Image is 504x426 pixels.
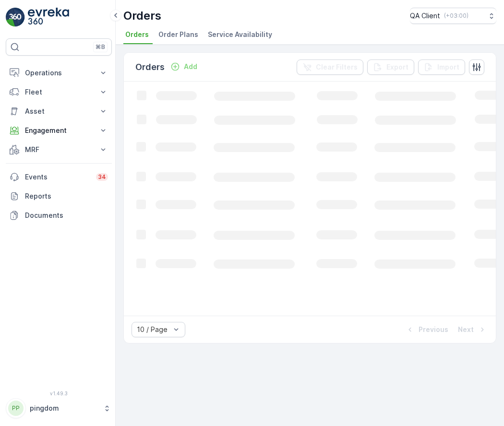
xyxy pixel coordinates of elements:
[30,403,98,413] p: pingdom
[6,121,112,140] button: Engagement
[6,187,112,206] a: Reports
[25,191,108,201] p: Reports
[25,68,93,78] p: Operations
[25,211,108,220] p: Documents
[135,60,165,74] p: Orders
[123,8,161,24] p: Orders
[457,324,488,335] button: Next
[386,62,408,72] p: Export
[6,167,112,187] a: Events34
[6,206,112,225] a: Documents
[96,43,105,51] p: ⌘B
[6,63,112,83] button: Operations
[184,62,197,71] p: Add
[25,145,93,154] p: MRF
[25,172,90,182] p: Events
[8,401,24,416] div: PP
[444,12,468,20] p: ( +03:00 )
[25,87,93,97] p: Fleet
[6,102,112,121] button: Asset
[98,173,106,181] p: 34
[6,8,25,27] img: logo
[208,30,272,39] span: Service Availability
[297,59,363,75] button: Clear Filters
[25,126,93,135] p: Engagement
[6,83,112,102] button: Fleet
[25,106,93,116] p: Asset
[6,398,112,418] button: PPpingdom
[458,325,474,334] p: Next
[410,11,440,21] p: QA Client
[6,140,112,159] button: MRF
[316,62,358,72] p: Clear Filters
[125,30,149,39] span: Orders
[28,8,69,27] img: logo_light-DOdMpM7g.png
[158,30,198,39] span: Order Plans
[418,59,465,75] button: Import
[419,325,448,334] p: Previous
[437,62,459,72] p: Import
[404,324,449,335] button: Previous
[367,59,414,75] button: Export
[6,390,112,396] span: v 1.49.3
[410,8,496,24] button: QA Client(+03:00)
[167,61,201,72] button: Add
